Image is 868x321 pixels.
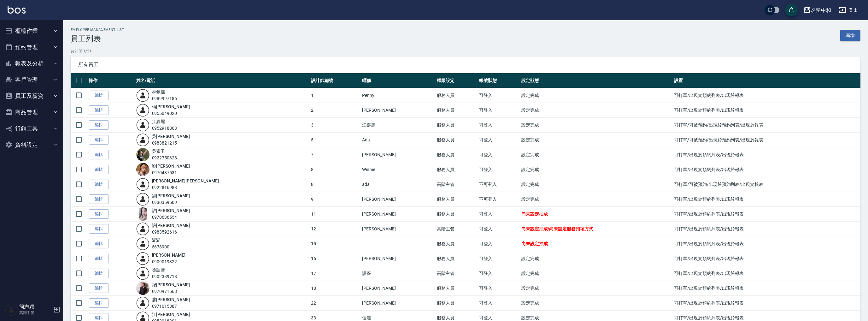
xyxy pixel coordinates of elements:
a: 編輯 [89,209,109,219]
div: 0922750328 [152,155,177,161]
a: 編輯 [89,283,109,293]
a: 編輯 [89,298,109,308]
th: 權限設定 [435,73,478,88]
a: 編輯 [89,91,109,100]
td: 可打單/出現於預約列表/出現於報表 [672,192,860,207]
div: 名留中和 [811,6,831,14]
td: 15 [309,236,361,251]
div: 0983821215 [152,140,190,146]
img: user-login-man-human-body-mobile-person-512.png [136,222,150,235]
button: 員工及薪資 [3,88,61,104]
img: user-login-man-human-body-mobile-person-512.png [136,252,150,265]
td: 可登入 [478,133,520,147]
img: user-login-man-human-body-mobile-person-512.png [136,296,150,310]
button: 客戶管理 [3,72,61,88]
td: [PERSON_NAME] [361,222,435,236]
th: 操作 [87,73,135,88]
td: 不可登入 [478,177,520,192]
td: 服務人員 [435,118,478,133]
button: save [785,4,798,16]
td: 服務人員 [435,296,478,311]
div: 0955049020 [152,110,190,117]
img: user-login-man-human-body-mobile-person-512.png [136,178,150,191]
td: [PERSON_NAME] [361,192,435,207]
td: Winnie [361,162,435,177]
a: 編輯 [89,254,109,264]
div: 0971015887 [152,303,190,310]
td: 2 [309,103,361,118]
p: 高階主管 [19,310,51,316]
a: 編輯 [89,135,109,145]
button: 報表及分析 [3,55,61,72]
td: 設定完成 [520,147,672,162]
div: 0970636554 [152,214,190,221]
td: 設定完成 [520,266,672,281]
a: 編輯 [89,180,109,189]
img: user-login-man-human-body-mobile-person-512.png [136,193,150,206]
td: 設定完成 [520,251,672,266]
td: 服務人員 [435,162,478,177]
td: [PERSON_NAME] [361,147,435,162]
div: 0922816988 [152,184,219,191]
td: 高階主管 [435,177,478,192]
td: Penny [361,88,435,103]
td: 服務人員 [435,88,478,103]
td: 可打單/可被預約/出現於預約列表/出現於報表 [672,177,860,192]
td: ada [361,177,435,192]
a: 編輯 [89,224,109,234]
td: 設定完成 [520,281,672,296]
button: 預約管理 [3,39,61,56]
img: avatar.jpeg [136,163,150,176]
td: 可打單/出現於預約列表/出現於報表 [672,281,860,296]
a: 新增 [840,30,860,41]
a: 江[PERSON_NAME] [152,312,190,317]
a: 許[PERSON_NAME] [152,223,190,228]
h2: Employee Management List [71,28,124,32]
td: [PERSON_NAME] [361,296,435,311]
a: 徐語蕎 [152,267,165,272]
img: avatar.jpeg [136,282,150,295]
td: 17 [309,266,361,281]
td: 可登入 [478,251,520,266]
td: 服務人員 [435,133,478,147]
td: 高階主管 [435,266,478,281]
td: 可登入 [478,147,520,162]
th: 設定狀態 [520,73,672,88]
td: 設定完成 [520,88,672,103]
h3: 員工列表 [71,34,124,43]
a: 劉[PERSON_NAME] [152,193,190,198]
img: avatar.jpeg [136,207,150,221]
td: 18 [309,281,361,296]
th: 暱稱 [361,73,435,88]
td: 可打單/出現於預約列表/出現於報表 [672,162,860,177]
a: 廖[PERSON_NAME] [152,297,190,302]
td: 22 [309,296,361,311]
td: 設定完成 [520,162,672,177]
th: 設置 [672,73,860,88]
td: 設定完成 [520,296,672,311]
td: 9 [309,192,361,207]
td: 可登入 [478,162,520,177]
td: 可登入 [478,103,520,118]
td: 12 [309,222,361,236]
th: 帳號狀態 [478,73,520,88]
td: 可打單/出現於預約列表/出現於報表 [672,103,860,118]
div: 0902389718 [152,273,177,280]
td: 8 [309,177,361,192]
span: 所有員工 [78,62,853,68]
div: 0970487531 [152,169,190,176]
a: 林佩儀 [152,89,165,94]
td: 可打單/出現於預約列表/出現於報表 [672,266,860,281]
td: 服務人員 [435,236,478,251]
span: 尚未設定抽成 [521,211,548,217]
td: 可登入 [478,207,520,222]
td: 語蕎 [361,266,435,281]
div: 0983592616 [152,229,190,235]
td: 可登入 [478,236,520,251]
a: 吳[PERSON_NAME] [152,134,190,139]
td: 3 [309,118,361,133]
td: 16 [309,251,361,266]
button: 名留中和 [801,4,834,17]
div: 0952918803 [152,125,177,132]
td: 11 [309,207,361,222]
